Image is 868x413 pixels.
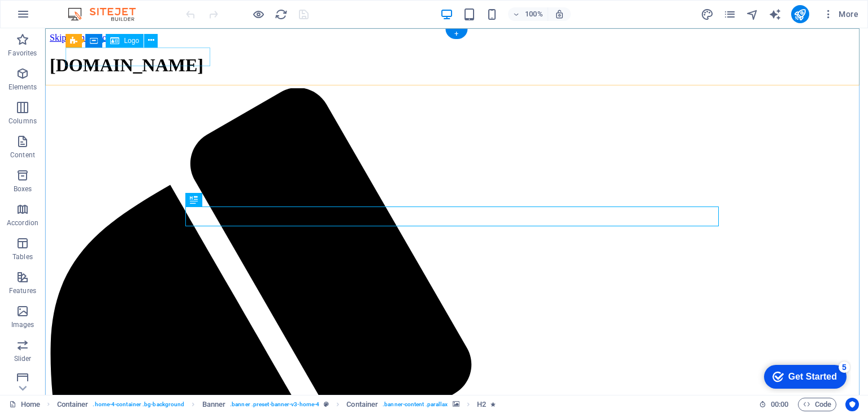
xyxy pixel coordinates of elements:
[525,7,543,21] h6: 100%
[477,398,486,411] span: Click to select. Double-click to edit
[8,49,37,58] p: Favorites
[324,401,329,407] i: This element is a customizable preset
[779,400,780,408] span: :
[701,8,714,21] i: Design (Ctrl+Alt+Y)
[5,5,80,14] a: Skip to main content
[769,8,782,21] i: AI Writer
[769,7,782,21] button: text_generator
[9,286,36,295] p: Features
[845,398,859,411] button: Usercentrics
[723,8,736,21] i: Pages (Ctrl+Alt+S)
[746,7,759,21] button: navigator
[8,83,37,92] p: Elements
[508,7,548,21] button: 100%
[798,398,836,411] button: Code
[57,398,89,411] span: Click to select. Double-click to edit
[445,29,467,39] div: +
[818,5,863,23] button: More
[701,7,714,21] button: design
[746,8,759,21] i: Navigator
[8,117,37,126] p: Columns
[33,12,82,23] div: Get Started
[803,398,831,411] span: Code
[14,354,32,363] p: Slider
[491,401,496,407] i: Element contains an animation
[771,398,788,411] span: 00 00
[14,184,32,193] p: Boxes
[10,150,35,160] p: Content
[124,37,139,44] span: Logo
[11,320,34,329] p: Images
[453,401,459,407] i: This element contains a background
[346,398,378,411] span: Click to select. Double-click to edit
[12,252,33,261] p: Tables
[723,7,737,21] button: pages
[84,2,95,14] div: 5
[759,398,789,411] h6: Session time
[202,398,226,411] span: Click to select. Double-click to edit
[275,8,288,21] i: Reload page
[230,398,319,411] span: . banner .preset-banner-v3-home-4
[793,8,806,21] i: Publish
[274,7,288,21] button: reload
[9,6,92,29] div: Get Started 5 items remaining, 0% complete
[7,218,38,227] p: Accordion
[93,398,184,411] span: . home-4-container .bg-background
[9,398,40,411] a: Click to cancel selection. Double-click to open Pages
[57,398,496,411] nav: breadcrumb
[554,9,565,19] i: On resize automatically adjust zoom level to fit chosen device.
[65,7,150,21] img: Editor Logo
[383,398,448,411] span: . banner-content .parallax
[251,7,265,21] button: Click here to leave preview mode and continue editing
[791,5,809,23] button: publish
[823,8,858,20] span: More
